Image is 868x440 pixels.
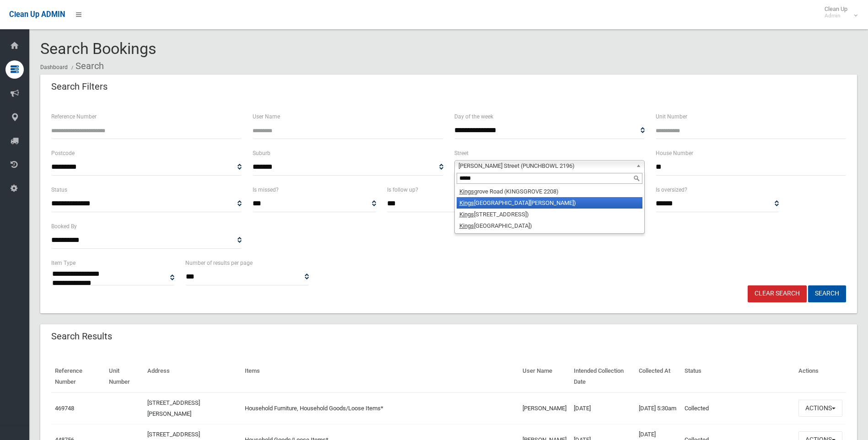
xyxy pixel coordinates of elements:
li: [GEOGRAPHIC_DATA]) [457,220,642,231]
th: Items [241,361,519,392]
button: Search [808,285,846,302]
header: Search Results [40,327,123,345]
span: Search Bookings [40,39,156,58]
em: Kings [459,188,474,195]
header: Search Filters [40,78,119,96]
label: Unit Number [656,112,687,122]
a: 469748 [55,405,74,412]
em: Kings [459,199,474,206]
button: Actions [798,400,842,417]
span: [PERSON_NAME] Street (PUNCHBOWL 2196) [458,161,632,172]
a: [STREET_ADDRESS][PERSON_NAME] [147,399,200,417]
label: Suburb [253,148,270,158]
label: User Name [253,112,280,122]
label: Is oversized? [656,185,687,195]
em: Kings [459,211,474,218]
td: Household Furniture, Household Goods/Loose Items* [241,392,519,424]
li: grove Road (KINGSGROVE 2208) [457,186,642,197]
td: [DATE] 5:30am [635,392,681,424]
label: Is missed? [253,185,279,195]
label: Street [454,148,469,158]
span: Clean Up [820,5,857,19]
th: Collected At [635,361,681,392]
li: Search [69,58,104,75]
td: [PERSON_NAME] [519,392,570,424]
span: Clean Up ADMIN [9,10,65,19]
a: Clear Search [748,285,807,302]
label: Day of the week [454,112,493,122]
label: Number of results per page [185,258,253,268]
li: [STREET_ADDRESS]) [457,209,642,220]
label: House Number [656,148,693,158]
small: Admin [825,12,847,19]
label: Reference Number [51,112,97,122]
th: Address [144,361,241,392]
th: Actions [795,361,846,392]
li: [GEOGRAPHIC_DATA][PERSON_NAME]) [457,197,642,209]
th: Unit Number [105,361,144,392]
em: Kings [459,222,474,229]
a: Dashboard [40,64,68,70]
label: Is follow up? [387,185,418,195]
label: Item Type [51,258,75,268]
label: Booked By [51,221,77,231]
td: [DATE] [570,392,635,424]
th: Status [681,361,795,392]
th: Reference Number [51,361,105,392]
label: Status [51,185,67,195]
label: Postcode [51,148,75,158]
th: Intended Collection Date [570,361,635,392]
th: User Name [519,361,570,392]
td: Collected [681,392,795,424]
